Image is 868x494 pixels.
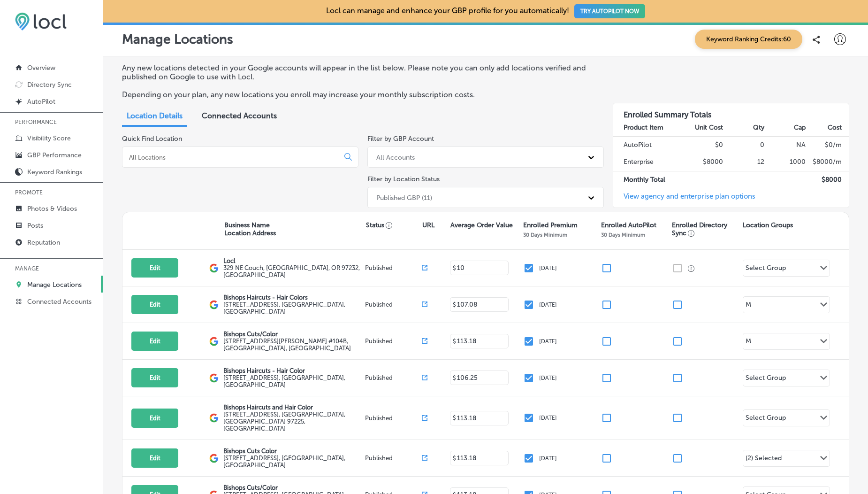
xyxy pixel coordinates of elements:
[223,404,363,411] p: Bishops Haircuts and Hair Color
[806,154,849,171] td: $ 8000 /m
[723,136,765,154] td: 0
[223,257,363,264] p: Locl
[746,454,782,465] div: (2) Selected
[453,301,456,308] p: $
[539,375,557,381] p: [DATE]
[746,301,751,311] div: M
[122,31,233,47] p: Manage Locations
[122,90,595,99] p: Depending on your plan, any new locations you enroll may increase your monthly subscription costs.
[765,136,806,154] td: NA
[27,98,55,106] p: AutoPilot
[523,221,578,229] p: Enrolled Premium
[601,221,656,229] p: Enrolled AutoPilot
[806,119,849,137] th: Cost
[765,119,806,137] th: Cap
[27,168,82,176] p: Keyword Rankings
[209,263,219,273] img: logo
[376,193,432,201] div: Published GBP (11)
[613,154,682,171] td: Enterprise
[682,136,723,154] td: $0
[450,221,513,229] p: Average Order Value
[601,232,645,238] p: 30 Days Minimum
[723,154,765,171] td: 12
[223,484,363,491] p: Bishops Cuts/Color
[27,281,82,289] p: Manage Locations
[367,175,440,183] label: Filter by Location Status
[209,373,219,383] img: logo
[365,338,422,345] p: Published
[365,455,422,462] p: Published
[27,205,77,213] p: Photos & Videos
[15,12,67,31] img: 6efc1275baa40be7c98c3b36c6bfde44.png
[209,413,219,423] img: logo
[539,265,557,271] p: [DATE]
[209,300,219,309] img: logo
[209,337,219,346] img: logo
[27,134,71,142] p: Visibility Score
[365,374,422,381] p: Published
[539,301,557,308] p: [DATE]
[223,455,363,469] label: [STREET_ADDRESS] , [GEOGRAPHIC_DATA], [GEOGRAPHIC_DATA]
[27,298,91,306] p: Connected Accounts
[453,375,456,381] p: $
[223,448,363,455] p: Bishops Cuts Color
[367,135,434,143] label: Filter by GBP Account
[131,409,178,428] button: Edit
[682,119,723,137] th: Unit Cost
[453,265,456,271] p: $
[746,337,751,348] div: M
[27,239,60,247] p: Reputation
[131,368,178,387] button: Edit
[223,294,363,301] p: Bishops Haircuts - Hair Colors
[131,448,178,468] button: Edit
[27,81,72,89] p: Directory Sync
[613,171,682,188] td: Monthly Total
[746,264,786,275] div: Select Group
[365,415,422,422] p: Published
[746,414,786,425] div: Select Group
[453,455,456,462] p: $
[806,171,849,188] td: $ 8000
[765,154,806,171] td: 1000
[131,332,178,351] button: Edit
[613,136,682,154] td: AutoPilot
[624,123,663,131] strong: Product Item
[27,222,43,230] p: Posts
[131,258,178,278] button: Edit
[128,153,337,162] input: All Locations
[366,221,422,229] p: Status
[122,135,182,143] label: Quick Find Location
[27,151,82,159] p: GBP Performance
[209,454,219,463] img: logo
[672,221,738,237] p: Enrolled Directory Sync
[539,338,557,345] p: [DATE]
[574,4,645,18] button: TRY AUTOPILOT NOW
[27,64,55,72] p: Overview
[365,301,422,308] p: Published
[127,111,183,120] span: Location Details
[539,455,557,462] p: [DATE]
[682,154,723,171] td: $8000
[223,264,363,278] label: 329 NE Couch , [GEOGRAPHIC_DATA], OR 97232, [GEOGRAPHIC_DATA]
[223,338,363,352] label: [STREET_ADDRESS][PERSON_NAME] #104B , [GEOGRAPHIC_DATA], [GEOGRAPHIC_DATA]
[122,63,595,81] p: Any new locations detected in your Google accounts will appear in the list below. Please note you...
[223,374,363,388] label: [STREET_ADDRESS] , [GEOGRAPHIC_DATA], [GEOGRAPHIC_DATA]
[202,111,277,120] span: Connected Accounts
[223,331,363,338] p: Bishops Cuts/Color
[224,221,276,237] p: Business Name Location Address
[223,411,363,432] label: [STREET_ADDRESS] , [GEOGRAPHIC_DATA], [GEOGRAPHIC_DATA] 97225, [GEOGRAPHIC_DATA]
[613,103,849,119] h3: Enrolled Summary Totals
[131,295,178,314] button: Edit
[723,119,765,137] th: Qty
[523,232,567,238] p: 30 Days Minimum
[223,301,363,315] label: [STREET_ADDRESS] , [GEOGRAPHIC_DATA], [GEOGRAPHIC_DATA]
[453,338,456,345] p: $
[743,221,793,229] p: Location Groups
[376,153,415,161] div: All Accounts
[746,374,786,385] div: Select Group
[223,367,363,374] p: Bishops Haircuts - Hair Color
[695,30,802,49] span: Keyword Ranking Credits: 60
[453,415,456,421] p: $
[806,136,849,154] td: $ 0 /m
[539,415,557,421] p: [DATE]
